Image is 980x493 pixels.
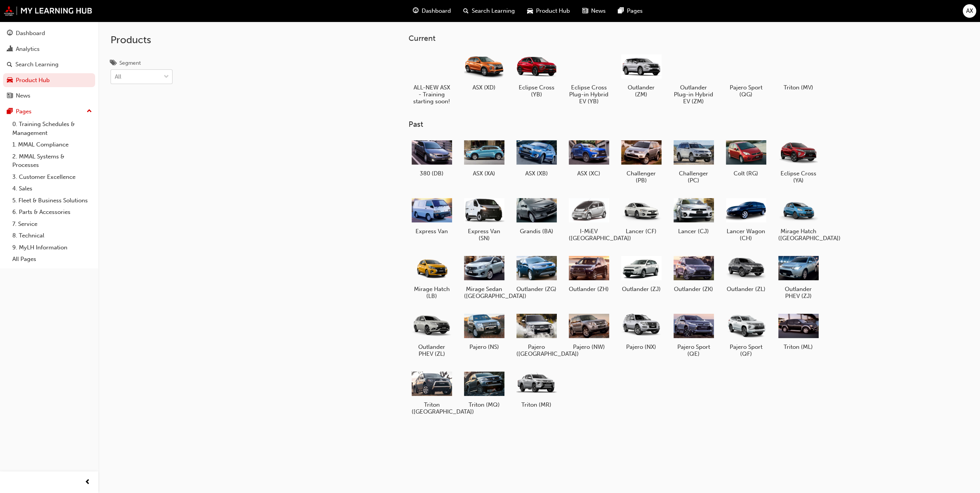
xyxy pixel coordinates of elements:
[409,34,846,43] h3: Current
[591,7,606,15] span: News
[726,228,766,242] h5: Lancer Wagon (CH)
[457,3,521,19] a: search-iconSearch Learning
[412,343,452,357] h5: Outlander PHEV (ZL)
[3,26,95,40] a: Dashboard
[516,286,557,293] h5: Outlander (ZG)
[516,343,557,357] h5: Pajero ([GEOGRAPHIC_DATA])
[521,3,576,19] a: car-iconProduct Hub
[16,107,32,116] div: Pages
[461,309,507,353] a: Pajero (NS)
[16,29,45,38] div: Dashboard
[412,84,452,105] h5: ALL-NEW ASX - Training starting soon!
[461,49,507,94] a: ASX (XD)
[566,135,612,180] a: ASX (XC)
[9,206,95,218] a: 6. Parts & Accessories
[111,60,116,67] span: tags-icon
[726,84,766,98] h5: Pajero Sport (QG)
[670,309,717,360] a: Pajero Sport (QE)
[566,193,612,245] a: I-MiEV ([GEOGRAPHIC_DATA])
[723,49,769,101] a: Pajero Sport (QG)
[582,6,588,16] span: news-icon
[621,170,662,184] h5: Challenger (PB)
[119,59,141,67] div: Segment
[461,135,507,180] a: ASX (XA)
[513,309,560,360] a: Pajero ([GEOGRAPHIC_DATA])
[409,367,455,418] a: Triton ([GEOGRAPHIC_DATA])
[409,309,455,360] a: Outlander PHEV (ZL)
[726,343,766,357] h5: Pajero Sport (QF)
[513,49,560,101] a: Eclipse Cross (YB)
[726,286,766,293] h5: Outlander (ZL)
[3,73,95,87] a: Product Hub
[569,170,609,177] h5: ASX (XC)
[16,45,40,54] div: Analytics
[775,135,821,187] a: Eclipse Cross (YA)
[409,49,455,108] a: ALL-NEW ASX - Training starting soon!
[7,30,13,37] span: guage-icon
[775,251,821,303] a: Outlander PHEV (ZJ)
[3,25,95,104] button: DashboardAnalyticsSearch LearningProduct HubNews
[618,135,664,187] a: Challenger (PB)
[673,343,714,357] h5: Pajero Sport (QE)
[673,228,714,235] h5: Lancer (CJ)
[16,91,30,100] div: News
[412,286,452,300] h5: Mirage Hatch (LB)
[7,108,13,115] span: pages-icon
[569,228,609,242] h5: I-MiEV ([GEOGRAPHIC_DATA])
[9,118,95,139] a: 0. Training Schedules & Management
[9,183,95,195] a: 4. Sales
[412,228,452,235] h5: Express Van
[9,151,95,171] a: 2. MMAL Systems & Processes
[4,6,92,16] img: mmal
[464,286,504,300] h5: Mirage Sedan ([GEOGRAPHIC_DATA])
[3,104,95,119] button: Pages
[670,193,717,238] a: Lancer (CJ)
[164,72,169,82] span: down-icon
[412,401,452,415] h5: Triton ([GEOGRAPHIC_DATA])
[566,49,612,108] a: Eclipse Cross Plug-in Hybrid EV (YB)
[9,171,95,183] a: 3. Customer Excellence
[775,193,821,245] a: Mirage Hatch ([GEOGRAPHIC_DATA])
[618,309,664,353] a: Pajero (NX)
[513,193,560,238] a: Grandis (BA)
[963,4,976,18] button: AX
[513,135,560,180] a: ASX (XB)
[621,343,662,350] h5: Pajero (NX)
[618,193,664,238] a: Lancer (CF)
[464,84,504,91] h5: ASX (XD)
[461,193,507,245] a: Express Van (SN)
[566,309,612,353] a: Pajero (NW)
[461,251,507,303] a: Mirage Sedan ([GEOGRAPHIC_DATA])
[472,7,515,15] span: Search Learning
[9,218,95,230] a: 7. Service
[461,367,507,411] a: Triton (MQ)
[621,286,662,293] h5: Outlander (ZJ)
[516,84,557,98] h5: Eclipse Cross (YB)
[7,77,13,84] span: car-icon
[778,343,819,350] h5: Triton (ML)
[618,251,664,296] a: Outlander (ZJ)
[3,57,95,72] a: Search Learning
[7,46,13,53] span: chart-icon
[723,193,769,245] a: Lancer Wagon (CH)
[464,170,504,177] h5: ASX (XA)
[7,61,12,68] span: search-icon
[618,49,664,101] a: Outlander (ZM)
[409,135,455,180] a: 380 (DB)
[413,6,419,16] span: guage-icon
[670,49,717,108] a: Outlander Plug-in Hybrid EV (ZM)
[778,170,819,184] h5: Eclipse Cross (YA)
[513,367,560,411] a: Triton (MR)
[15,60,59,69] div: Search Learning
[576,3,612,19] a: news-iconNews
[778,228,819,242] h5: Mirage Hatch ([GEOGRAPHIC_DATA])
[115,72,121,81] div: All
[527,6,533,16] span: car-icon
[673,286,714,293] h5: Outlander (ZK)
[723,135,769,180] a: Colt (RG)
[407,3,457,19] a: guage-iconDashboard
[464,228,504,242] h5: Express Van (SN)
[670,135,717,187] a: Challenger (PC)
[9,139,95,151] a: 1. MMAL Compliance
